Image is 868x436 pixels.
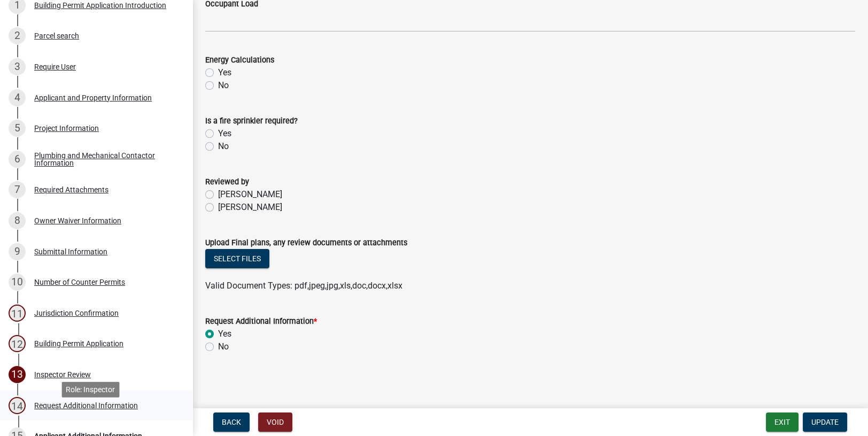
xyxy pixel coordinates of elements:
[803,412,847,432] button: Update
[34,124,99,132] div: Project Information
[205,57,274,64] label: Energy Calculations
[34,217,121,224] div: Owner Waiver Information
[205,118,298,125] label: Is a fire sprinkler required?
[34,402,138,409] div: Request Additional Information
[34,94,152,102] div: Applicant and Property Information
[9,151,26,168] div: 6
[218,140,229,153] label: No
[205,281,402,291] span: Valid Document Types: pdf,jpeg,jpg,xls,doc,docx,xlsx
[9,305,26,322] div: 11
[34,248,107,255] div: Submittal Information
[34,371,91,378] div: Inspector Review
[9,366,26,383] div: 13
[9,58,26,75] div: 3
[213,412,250,432] button: Back
[9,243,26,260] div: 9
[34,340,123,347] div: Building Permit Application
[218,328,231,340] label: Yes
[218,66,231,79] label: Yes
[218,188,282,201] label: [PERSON_NAME]
[34,152,175,167] div: Plumbing and Mechanical Contactor Information
[34,63,76,71] div: Require User
[205,1,258,8] label: Occupant Load
[9,120,26,137] div: 5
[258,412,292,432] button: Void
[9,89,26,106] div: 4
[34,309,119,317] div: Jurisdiction Confirmation
[218,79,229,92] label: No
[9,274,26,291] div: 10
[205,239,407,247] label: Upload Final plans, any review documents or attachments
[218,201,282,214] label: [PERSON_NAME]
[218,127,231,140] label: Yes
[34,186,108,193] div: Required Attachments
[34,32,79,40] div: Parcel search
[205,318,317,325] label: Request Additional Information
[9,181,26,198] div: 7
[205,249,269,268] button: Select files
[61,381,119,397] div: Role: Inspector
[9,212,26,229] div: 8
[9,397,26,414] div: 14
[34,2,166,9] div: Building Permit Application Introduction
[218,340,229,353] label: No
[222,418,241,426] span: Back
[9,27,26,44] div: 2
[34,278,125,286] div: Number of Counter Permits
[205,178,249,186] label: Reviewed by
[766,412,799,432] button: Exit
[9,335,26,352] div: 12
[811,418,839,426] span: Update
